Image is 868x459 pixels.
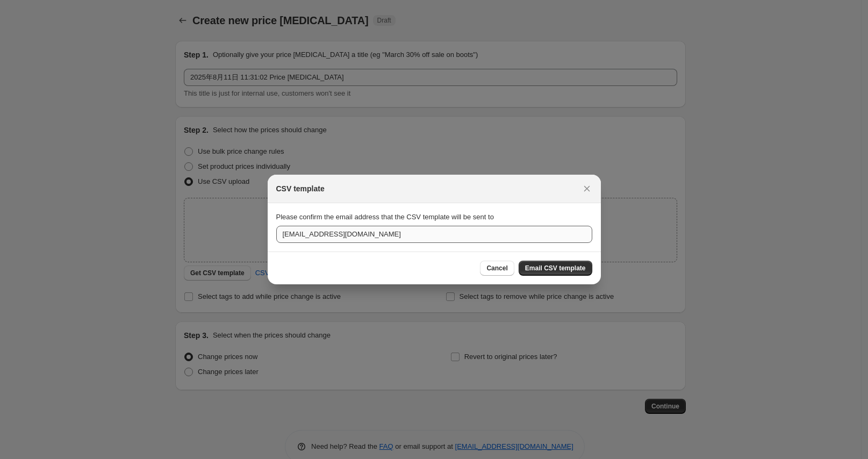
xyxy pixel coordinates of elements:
[276,213,494,221] span: Please confirm the email address that the CSV template will be sent to
[519,261,592,276] button: Email CSV template
[276,183,325,194] h2: CSV template
[480,261,514,276] button: Cancel
[486,264,507,272] span: Cancel
[579,181,594,196] button: Close
[525,264,586,272] span: Email CSV template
